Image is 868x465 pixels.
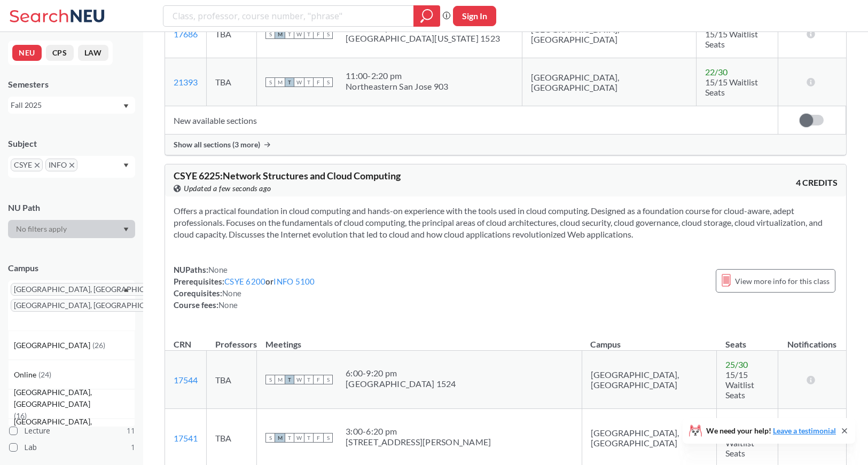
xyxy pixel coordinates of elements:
[265,433,275,443] span: S
[92,341,105,350] span: ( 26 )
[413,5,440,27] div: magnifying glass
[735,274,830,288] span: View more info for this class
[123,227,129,232] svg: Dropdown arrow
[705,67,728,77] span: 22 / 30
[705,77,758,97] span: 15/15 Waitlist Seats
[8,202,135,214] div: NU Path
[8,78,135,90] div: Semesters
[273,277,315,286] a: INFO 5100
[265,375,275,384] span: S
[275,29,285,39] span: M
[265,77,275,87] span: S
[346,379,456,389] div: [GEOGRAPHIC_DATA] 1524
[420,9,433,23] svg: magnifying glass
[314,375,323,384] span: F
[14,416,135,439] span: [GEOGRAPHIC_DATA], [GEOGRAPHIC_DATA]
[46,45,74,61] button: CPS
[314,77,323,87] span: F
[207,58,257,106] td: TBA
[8,97,135,114] div: Fall 2025Dropdown arrow
[323,433,333,443] span: S
[323,29,333,39] span: S
[207,10,257,58] td: TBA
[123,163,129,168] svg: Dropdown arrow
[257,328,582,351] th: Meetings
[294,77,304,87] span: W
[294,29,304,39] span: W
[208,265,228,274] span: None
[171,7,406,25] input: Class, professor, course number, "phrase"
[14,340,92,351] span: [GEOGRAPHIC_DATA]
[725,359,748,369] span: 25 / 30
[275,375,285,384] span: M
[346,426,491,437] div: 3:00 - 6:20 pm
[11,283,181,296] span: [GEOGRAPHIC_DATA], [GEOGRAPHIC_DATA]X to remove pill
[174,29,198,39] a: 17686
[346,70,448,81] div: 11:00 - 2:20 pm
[314,433,323,443] span: F
[285,433,294,443] span: T
[796,177,838,188] span: 4 CREDITS
[14,411,27,420] span: ( 16 )
[582,328,716,351] th: Campus
[14,369,38,381] span: Online
[778,328,847,351] th: Notifications
[304,375,314,384] span: T
[8,280,135,330] div: [GEOGRAPHIC_DATA], [GEOGRAPHIC_DATA]X to remove pill[GEOGRAPHIC_DATA], [GEOGRAPHIC_DATA]X to remo...
[123,288,129,292] svg: Dropdown arrow
[174,375,198,385] a: 17544
[35,163,40,168] svg: X to remove pill
[9,424,135,438] label: Lecture
[11,299,181,312] span: [GEOGRAPHIC_DATA], [GEOGRAPHIC_DATA]X to remove pill
[522,58,696,106] td: [GEOGRAPHIC_DATA], [GEOGRAPHIC_DATA]
[222,288,241,298] span: None
[285,375,294,384] span: T
[304,77,314,87] span: T
[265,29,275,39] span: S
[275,433,285,443] span: M
[184,183,271,194] span: Updated a few seconds ago
[224,277,265,286] a: CSYE 6200
[304,29,314,39] span: T
[294,433,304,443] span: W
[346,437,491,447] div: [STREET_ADDRESS][PERSON_NAME]
[207,328,257,351] th: Professors
[725,417,748,428] span: 18 / 36
[174,140,260,149] span: Show all sections (3 more)
[12,45,42,61] button: NEU
[346,81,448,92] div: Northeastern San Jose 903
[725,369,754,400] span: 15/15 Waitlist Seats
[78,45,108,61] button: LAW
[706,427,836,435] span: We need your help!
[582,351,716,409] td: [GEOGRAPHIC_DATA], [GEOGRAPHIC_DATA]
[14,387,135,410] span: [GEOGRAPHIC_DATA], [GEOGRAPHIC_DATA]
[165,135,846,155] div: Show all sections (3 more)
[8,138,135,149] div: Subject
[11,159,43,171] span: CSYEX to remove pill
[275,77,285,87] span: M
[174,170,401,182] span: CSYE 6225 : Network Structures and Cloud Computing
[11,99,122,111] div: Fall 2025
[218,300,238,310] span: None
[717,328,778,351] th: Seats
[314,29,323,39] span: F
[127,425,135,437] span: 11
[174,338,191,350] div: CRN
[294,375,304,384] span: W
[522,10,696,58] td: [GEOGRAPHIC_DATA], [GEOGRAPHIC_DATA]
[453,6,496,26] button: Sign In
[773,426,836,435] a: Leave a testimonial
[705,29,758,49] span: 15/15 Waitlist Seats
[323,77,333,87] span: S
[346,368,456,379] div: 6:00 - 9:20 pm
[285,29,294,39] span: T
[9,440,135,454] label: Lab
[69,163,74,168] svg: X to remove pill
[131,442,135,453] span: 1
[346,33,500,44] div: [GEOGRAPHIC_DATA][US_STATE] 1523
[304,433,314,443] span: T
[8,220,135,238] div: Dropdown arrow
[174,205,838,240] section: Offers a practical foundation in cloud computing and hands-on experience with the tools used in c...
[8,262,135,274] div: Campus
[123,104,129,108] svg: Dropdown arrow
